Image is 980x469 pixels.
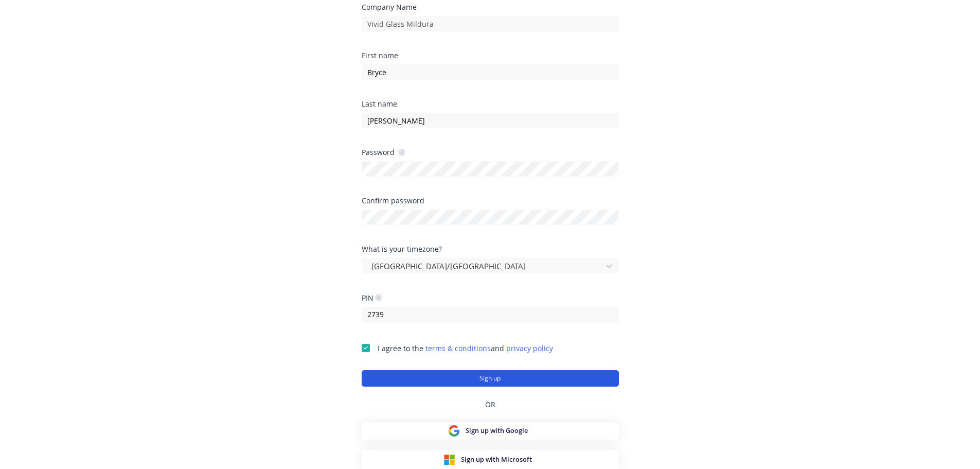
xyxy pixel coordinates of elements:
[362,52,619,59] div: First name
[466,426,528,436] span: Sign up with Google
[461,455,532,464] span: Sign up with Microsoft
[362,387,619,422] div: OR
[362,100,619,108] div: Last name
[362,147,405,157] div: Password
[362,370,619,387] button: Sign up
[362,246,619,253] div: What is your timezone?
[425,343,491,353] a: terms & conditions
[362,422,619,440] button: Sign up with Google
[362,197,619,204] div: Confirm password
[362,4,619,11] div: Company Name
[378,343,553,353] span: I agree to the and
[506,343,553,353] a: privacy policy
[362,293,382,303] div: PIN
[362,450,619,469] button: Sign up with Microsoft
